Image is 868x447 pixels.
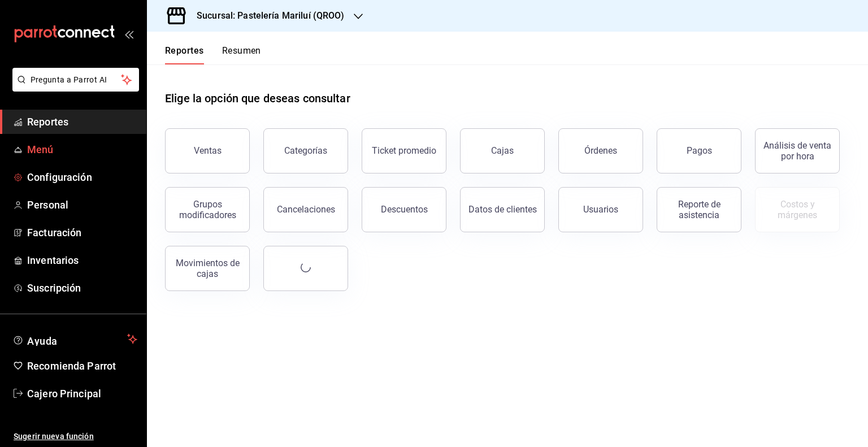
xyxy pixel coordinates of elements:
span: Suscripción [27,280,137,296]
span: Configuración [27,170,137,185]
div: Datos de clientes [468,204,537,215]
div: Cajas [491,144,514,158]
h1: Elige la opción que deseas consultar [165,90,350,107]
div: Cancelaciones [277,204,335,215]
span: Recomienda Parrot [27,358,137,374]
div: Usuarios [583,204,618,215]
div: navigation tabs [165,45,261,64]
button: Cancelaciones [263,187,348,232]
div: Categorías [284,145,327,156]
button: Descuentos [362,187,446,232]
span: Sugerir nueva función [14,431,137,442]
span: Menú [27,142,137,157]
div: Grupos modificadores [172,199,242,220]
button: Datos de clientes [460,187,545,232]
a: Cajas [460,128,545,173]
button: Pregunta a Parrot AI [12,68,139,92]
div: Ventas [194,145,222,156]
button: Categorías [263,128,348,173]
button: Reportes [165,45,204,64]
span: Reportes [27,114,137,129]
span: Inventarios [27,253,137,268]
div: Ticket promedio [372,145,436,156]
button: Resumen [222,45,261,64]
span: Personal [27,197,137,212]
span: Pregunta a Parrot AI [31,74,121,86]
div: Descuentos [381,204,428,215]
button: Movimientos de cajas [165,246,250,291]
button: Órdenes [558,128,643,173]
span: Facturación [27,225,137,240]
button: Grupos modificadores [165,187,250,232]
button: Ventas [165,128,250,173]
div: Órdenes [584,145,617,156]
button: Ticket promedio [362,128,446,173]
a: Pregunta a Parrot AI [8,82,139,94]
span: Ayuda [27,332,123,346]
button: open_drawer_menu [124,29,133,38]
button: Usuarios [558,187,643,232]
h3: Sucursal: Pastelería Mariluí (QROO) [188,9,345,23]
span: Cajero Principal [27,386,137,401]
div: Movimientos de cajas [172,258,242,279]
